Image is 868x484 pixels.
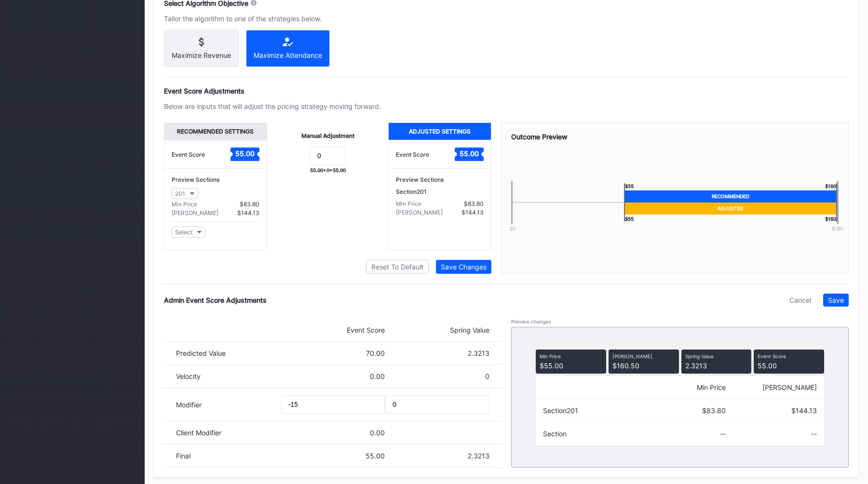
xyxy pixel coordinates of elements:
div: Spring Value [685,353,748,359]
div: $144.13 [726,406,817,415]
div: 0.00 [281,429,385,437]
div: 201 [175,190,185,197]
div: $83.80 [464,200,484,207]
div: [PERSON_NAME] [172,209,218,216]
div: [PERSON_NAME] [612,353,675,359]
div: 55.00 [281,452,385,460]
div: Manual Adjustment [301,132,354,139]
div: Event Score [172,151,205,158]
div: Outcome Preview [511,133,839,141]
div: Velocity [176,372,281,380]
div: Modifier [176,401,281,409]
div: Admin Event Score Adjustments [164,296,267,304]
div: $144.13 [237,209,259,216]
button: Save Changes [436,260,491,274]
div: $ 160 [820,226,854,231]
div: 70.00 [281,349,385,357]
div: [PERSON_NAME] [396,209,443,216]
div: Below are inputs that will adjust the pricing strategy moving forward. [164,102,381,110]
div: Spring Value [385,326,489,334]
div: Min Price [540,353,602,359]
text: 55.00 [460,149,479,158]
button: Select [172,227,205,238]
div: $55.00 [536,350,606,374]
text: 55.00 [235,149,255,158]
div: Client Modifier [176,429,281,437]
div: Recommended [624,190,837,202]
div: $160.50 [609,350,679,374]
div: Cancel [789,296,811,304]
div: 0.00 [281,372,385,380]
div: Preview Sections [172,176,259,183]
div: 55.00 [754,350,824,374]
div: 0 [385,372,489,380]
div: Maximize Attendance [254,51,322,59]
div: Adjusted [624,202,837,215]
div: Min Price [172,201,197,208]
div: $ 160 [825,215,837,222]
div: Adjusted Settings [389,123,491,140]
div: Maximize Revenue [172,51,231,59]
div: 2.3213 [681,350,752,374]
div: 2.3213 [385,452,489,460]
div: Predicted Value [176,349,281,357]
div: Save [828,296,844,304]
div: $83.80 [634,406,725,415]
div: Recommended Settings [164,123,267,140]
div: [PERSON_NAME] [726,383,817,391]
div: 55.00 + 0 = 55.00 [310,167,346,173]
div: Preview Sections [396,176,484,183]
div: Section 201 [543,406,634,415]
div: Event Score Adjustments [164,87,849,95]
button: Cancel [785,294,816,307]
div: 2.3213 [385,349,489,357]
div: Section 201 [396,188,484,195]
div: -- [634,430,725,438]
div: $144.13 [461,209,484,216]
div: Final [176,452,281,460]
div: Tailor the algorithm to one of the strategies below. [164,14,381,23]
div: Section [543,430,634,438]
div: $0 [496,226,529,231]
div: $ 55 [624,215,634,222]
div: Preview changes [511,319,849,324]
div: Event Score [281,326,385,334]
button: Save [823,294,849,307]
div: $ 160 [825,183,837,190]
div: Event Score [758,353,820,359]
div: Save Changes [441,263,487,271]
div: Event Score [396,151,429,158]
div: $ 55 [624,183,634,190]
div: Min Price [634,383,725,391]
div: $83.80 [240,201,259,208]
div: -- [726,430,817,438]
div: Reset To Default [371,263,423,271]
div: Min Price [396,200,421,207]
div: Select [175,229,192,236]
button: 201 [172,188,198,199]
button: Reset To Default [366,260,429,274]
